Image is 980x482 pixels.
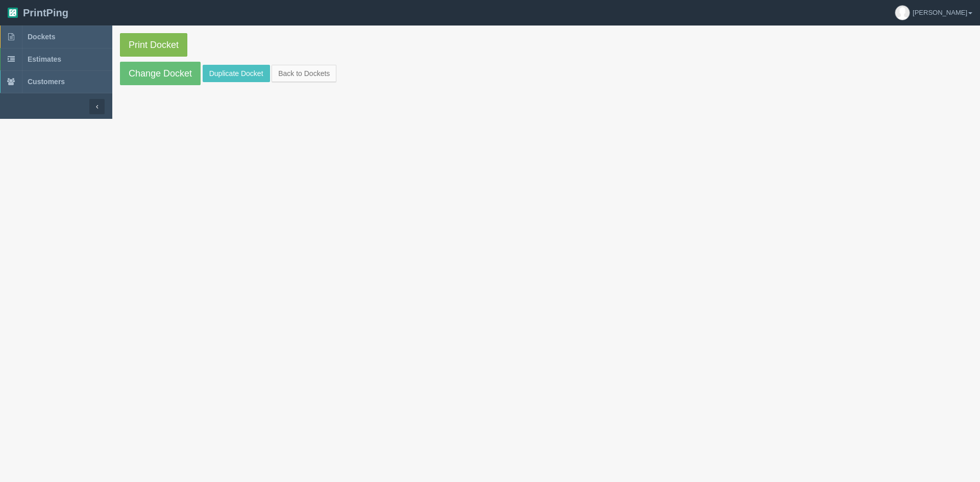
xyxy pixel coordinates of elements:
[28,78,65,86] span: Customers
[28,33,55,41] span: Dockets
[120,33,187,57] a: Print Docket
[895,6,910,20] img: avatar_default-7531ab5dedf162e01f1e0bb0964e6a185e93c5c22dfe317fb01d7f8cd2b1632c.jpg
[8,8,18,18] img: logo-3e63b451c926e2ac314895c53de4908e5d424f24456219fb08d385ab2e579770.png
[203,65,270,82] a: Duplicate Docket
[120,62,201,85] a: Change Docket
[28,55,61,63] span: Estimates
[272,65,336,82] a: Back to Dockets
